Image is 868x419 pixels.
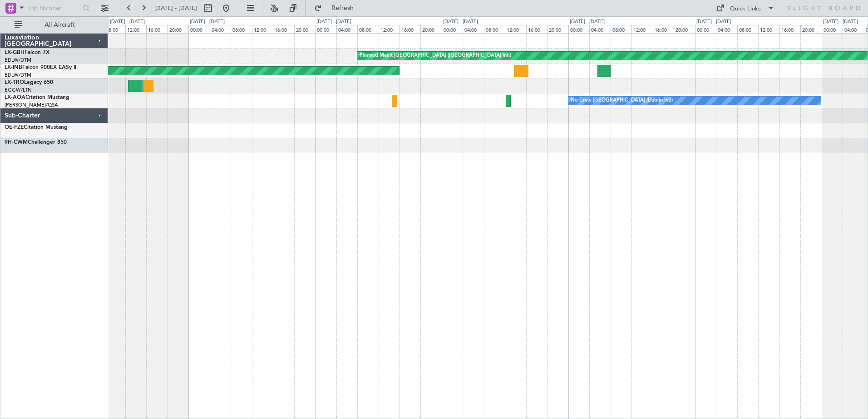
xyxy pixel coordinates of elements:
[5,80,24,85] span: LX-TRO
[315,25,336,33] div: 00:00
[154,4,197,12] span: [DATE] - [DATE]
[571,94,673,107] div: No Crew [GEOGRAPHIC_DATA] (Dublin Intl)
[146,25,167,33] div: 16:00
[463,25,483,33] div: 04:00
[104,25,125,33] div: 08:00
[188,25,209,33] div: 00:00
[712,1,779,15] button: Quick Links
[273,25,294,33] div: 16:00
[5,72,31,78] a: EDLW/DTM
[5,140,67,145] a: 9H-CWMChallenger 850
[653,25,674,33] div: 16:00
[5,125,24,130] span: OE-FZE
[399,25,420,33] div: 16:00
[231,25,252,33] div: 08:00
[568,25,589,33] div: 00:00
[611,25,631,33] div: 08:00
[5,50,25,55] span: LX-GBH
[5,87,32,93] a: EGGW/LTN
[420,25,441,33] div: 20:00
[758,25,779,33] div: 12:00
[379,25,399,33] div: 12:00
[294,25,315,33] div: 20:00
[5,65,22,70] span: LX-INB
[631,25,652,33] div: 12:00
[336,25,357,33] div: 04:00
[10,18,99,32] button: All Aircraft
[547,25,568,33] div: 20:00
[5,140,28,145] span: 9H-CWM
[5,95,69,100] a: LX-AOACitation Mustang
[210,25,231,33] div: 04:00
[357,25,378,33] div: 08:00
[716,25,737,33] div: 04:00
[589,25,610,33] div: 04:00
[843,25,863,33] div: 04:00
[360,49,511,63] div: Planned Maint [GEOGRAPHIC_DATA] ([GEOGRAPHIC_DATA] Intl)
[5,50,49,55] a: LX-GBHFalcon 7X
[570,18,605,26] div: [DATE] - [DATE]
[5,95,25,100] span: LX-AOA
[310,1,365,15] button: Refresh
[5,57,31,63] a: EDLW/DTM
[696,18,731,26] div: [DATE] - [DATE]
[822,25,843,33] div: 00:00
[443,18,478,26] div: [DATE] - [DATE]
[526,25,547,33] div: 16:00
[442,25,463,33] div: 00:00
[800,25,821,33] div: 20:00
[730,5,761,14] div: Quick Links
[5,125,68,130] a: OE-FZECitation Mustang
[24,22,96,28] span: All Aircraft
[779,25,800,33] div: 16:00
[484,25,505,33] div: 08:00
[5,80,53,85] a: LX-TROLegacy 650
[674,25,695,33] div: 20:00
[28,1,80,15] input: Trip Number
[190,18,225,26] div: [DATE] - [DATE]
[695,25,716,33] div: 00:00
[252,25,273,33] div: 12:00
[324,5,362,11] span: Refresh
[168,25,188,33] div: 20:00
[110,18,145,26] div: [DATE] - [DATE]
[737,25,758,33] div: 08:00
[5,65,76,70] a: LX-INBFalcon 900EX EASy II
[5,102,58,108] a: [PERSON_NAME]/QSA
[505,25,526,33] div: 12:00
[316,18,351,26] div: [DATE] - [DATE]
[823,18,858,26] div: [DATE] - [DATE]
[125,25,146,33] div: 12:00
